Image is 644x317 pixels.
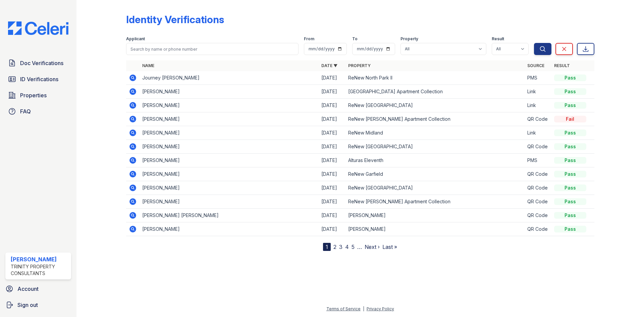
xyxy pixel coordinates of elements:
[367,306,394,311] a: Privacy Policy
[357,243,362,251] span: …
[20,59,63,67] span: Doc Verifications
[554,157,586,164] div: Pass
[323,243,331,251] div: 1
[345,195,525,209] td: ReNew [PERSON_NAME] Apartment Collection
[319,181,345,195] td: [DATE]
[554,212,586,219] div: Pass
[140,85,319,99] td: [PERSON_NAME]
[554,171,586,177] div: Pass
[554,129,586,136] div: Pass
[140,209,319,222] td: [PERSON_NAME] [PERSON_NAME]
[525,209,551,222] td: QR Code
[345,209,525,222] td: [PERSON_NAME]
[319,209,345,222] td: [DATE]
[140,195,319,209] td: [PERSON_NAME]
[527,63,544,68] a: Source
[345,222,525,236] td: [PERSON_NAME]
[554,88,586,95] div: Pass
[126,43,299,55] input: Search by name or phone number
[554,116,586,122] div: Fail
[554,63,570,68] a: Result
[20,75,58,83] span: ID Verifications
[3,298,74,312] a: Sign out
[319,154,345,167] td: [DATE]
[304,36,314,42] label: From
[363,306,364,311] div: |
[319,167,345,181] td: [DATE]
[345,244,349,250] a: 4
[11,263,68,277] div: Trinity Property Consultants
[319,126,345,140] td: [DATE]
[554,143,586,150] div: Pass
[345,85,525,99] td: [GEOGRAPHIC_DATA] Apartment Collection
[3,21,74,35] img: CE_Logo_Blue-a8612792a0a2168367f1c8372b55b34899dd931a85d93a1a3d3e32e68fde9ad4.png
[345,167,525,181] td: ReNew Garfield
[142,63,154,68] a: Name
[525,99,551,112] td: Link
[525,167,551,181] td: QR Code
[554,74,586,81] div: Pass
[554,102,586,109] div: Pass
[140,126,319,140] td: [PERSON_NAME]
[333,244,336,250] a: 2
[140,71,319,85] td: Journey [PERSON_NAME]
[126,36,145,42] label: Applicant
[554,226,586,232] div: Pass
[5,72,71,86] a: ID Verifications
[3,282,74,296] a: Account
[345,71,525,85] td: ReNew North Park II
[345,112,525,126] td: ReNew [PERSON_NAME] Apartment Collection
[319,112,345,126] td: [DATE]
[345,140,525,154] td: ReNew [GEOGRAPHIC_DATA]
[525,181,551,195] td: QR Code
[319,99,345,112] td: [DATE]
[5,105,71,118] a: FAQ
[400,36,418,42] label: Property
[140,154,319,167] td: [PERSON_NAME]
[319,222,345,236] td: [DATE]
[140,140,319,154] td: [PERSON_NAME]
[126,13,224,25] div: Identity Verifications
[492,36,504,42] label: Result
[525,126,551,140] td: Link
[525,85,551,99] td: Link
[554,184,586,191] div: Pass
[17,285,39,293] span: Account
[140,222,319,236] td: [PERSON_NAME]
[365,244,380,250] a: Next ›
[339,244,342,250] a: 3
[525,195,551,209] td: QR Code
[140,112,319,126] td: [PERSON_NAME]
[140,99,319,112] td: [PERSON_NAME]
[345,181,525,195] td: ReNew [GEOGRAPHIC_DATA]
[326,306,361,311] a: Terms of Service
[5,89,71,102] a: Properties
[319,85,345,99] td: [DATE]
[319,71,345,85] td: [DATE]
[525,71,551,85] td: PMS
[345,99,525,112] td: ReNew [GEOGRAPHIC_DATA]
[321,63,337,68] a: Date ▼
[352,244,355,250] a: 5
[525,222,551,236] td: QR Code
[140,167,319,181] td: [PERSON_NAME]
[525,112,551,126] td: QR Code
[345,154,525,167] td: Alturas Eleventh
[554,198,586,205] div: Pass
[348,63,371,68] a: Property
[319,140,345,154] td: [DATE]
[525,140,551,154] td: QR Code
[525,154,551,167] td: PMS
[5,56,71,70] a: Doc Verifications
[352,36,358,42] label: To
[20,91,47,99] span: Properties
[319,195,345,209] td: [DATE]
[140,181,319,195] td: [PERSON_NAME]
[382,244,397,250] a: Last »
[17,301,38,309] span: Sign out
[11,255,68,263] div: [PERSON_NAME]
[20,107,31,115] span: FAQ
[345,126,525,140] td: ReNew Midland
